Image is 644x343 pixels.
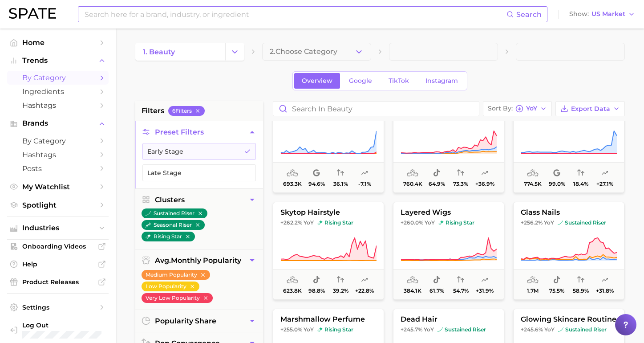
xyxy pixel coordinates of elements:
[521,326,543,333] span: +245.6%
[596,288,614,294] span: +31.8%
[404,288,421,294] span: 384.1k
[22,224,93,232] span: Industries
[22,38,93,47] span: Home
[337,168,344,179] span: popularity convergence: Low Convergence
[308,181,324,187] span: 94.6%
[155,256,171,265] abbr: average
[142,220,205,230] button: seasonal riser
[317,326,353,333] span: rising star
[457,275,464,286] span: popularity convergence: Medium Convergence
[155,256,241,265] span: monthly popularity
[393,315,504,323] span: dead hair
[142,106,164,116] span: filters
[481,275,488,286] span: popularity predicted growth: Likely
[22,321,122,329] span: Log Out
[313,168,320,179] span: popularity share: Google
[558,219,606,226] span: sustained riser
[476,288,494,294] span: +31.9%
[22,278,93,286] span: Product Releases
[393,95,504,193] button: raccoon tail hair+277.2% YoYrising starrising star760.4k64.9%73.3%+36.9%
[142,282,199,291] button: Low Popularity
[273,202,384,300] button: skytop hairstyle+262.2% YoYrising starrising star623.8k98.8%39.2%+22.8%
[22,101,93,110] span: Hashtags
[308,288,324,294] span: 98.8%
[573,181,588,187] span: 18.4%
[428,181,445,187] span: 64.9%
[283,288,302,294] span: 623.8k
[142,143,256,160] button: Early Stage
[514,315,624,323] span: glowing skincare routine
[544,326,555,333] span: YoY
[577,168,584,179] span: popularity convergence: Very Low Convergence
[273,208,384,216] span: skytop hairstyle
[22,73,93,82] span: by Category
[22,201,93,209] span: Spotlight
[317,327,323,332] img: rising star
[7,134,109,148] a: by Category
[7,198,109,212] a: Spotlight
[407,275,418,286] span: average monthly popularity: Low Popularity
[7,98,109,112] a: Hashtags
[283,181,302,187] span: 693.3k
[425,219,435,226] span: YoY
[349,77,372,85] span: Google
[418,73,466,89] a: Instagram
[549,288,564,294] span: 75.5%
[521,219,543,226] span: +256.2%
[22,57,93,65] span: Trends
[601,168,608,179] span: popularity predicted growth: Likely
[135,249,263,271] button: avg.monthly popularity
[7,148,109,162] a: Hashtags
[146,211,151,216] img: sustained riser
[280,219,302,226] span: +262.2%
[22,137,93,145] span: by Category
[287,168,298,179] span: average monthly popularity: Medium Popularity
[273,95,384,193] button: boho headband+287.7% YoYrising starrising star693.3k94.6%36.1%-7.1%
[313,275,320,286] span: popularity share: TikTok
[481,168,488,179] span: popularity predicted growth: Very Likely
[527,168,539,179] span: average monthly popularity: Medium Popularity
[287,275,298,286] span: average monthly popularity: Low Popularity
[22,164,93,173] span: Posts
[22,303,93,311] span: Settings
[524,181,542,187] span: 774.5k
[596,181,613,187] span: +27.1%
[22,242,93,250] span: Onboarding Videos
[381,73,417,89] a: TikTok
[573,288,589,294] span: 58.9%
[569,12,589,16] span: Show
[142,270,210,280] button: Medium Popularity
[337,275,344,286] span: popularity convergence: Low Convergence
[273,315,384,323] span: marshmallow perfume
[483,101,552,116] button: Sort ByYoY
[7,257,109,271] a: Help
[438,219,474,226] span: rising star
[401,326,422,333] span: +245.7%
[168,106,205,116] button: 6Filters
[22,119,93,127] span: Brands
[513,202,624,300] button: glass nails+256.2% YoYsustained risersustained riser1.7m75.5%58.9%+31.8%
[7,71,109,85] a: by Category
[514,208,624,216] span: glass nails
[453,181,468,187] span: 73.3%
[7,36,109,49] a: Home
[558,327,563,332] img: sustained riser
[142,164,256,181] button: Late Stage
[225,43,244,61] button: Change Category
[262,43,371,61] button: 2.Choose Category
[558,326,607,333] span: sustained riser
[425,77,458,85] span: Instagram
[488,106,513,111] span: Sort By
[302,77,332,85] span: Overview
[526,106,537,111] span: YoY
[142,208,207,218] button: sustained riser
[544,219,554,226] span: YoY
[527,275,539,286] span: average monthly popularity: Medium Popularity
[7,180,109,194] a: My Watchlist
[155,317,216,325] span: popularity share
[135,189,263,211] button: Clusters
[270,48,337,56] span: 2. Choose Category
[475,181,494,187] span: +36.9%
[401,219,423,226] span: +260.0%
[429,288,444,294] span: 61.7%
